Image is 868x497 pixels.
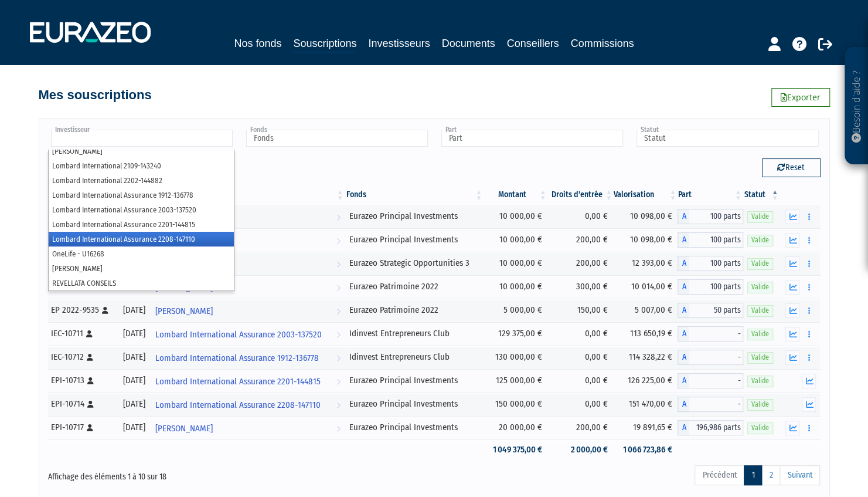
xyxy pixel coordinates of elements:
a: Nos fonds [234,35,281,52]
a: Commissions [571,35,634,52]
div: Idinvest Entrepreneurs Club [349,351,480,363]
td: 200,00 € [548,416,614,439]
i: Voir l'investisseur [336,253,341,275]
li: [PERSON_NAME] [49,144,234,158]
a: Lombard International Assurance 1912-136778 [151,346,345,369]
th: Part: activer pour trier la colonne par ordre croissant [678,185,743,205]
i: [Français] Personne physique [87,377,94,384]
div: Eurazeo Principal Investments [349,421,480,434]
span: Valide [747,211,773,222]
td: 114 328,22 € [614,346,678,369]
li: OneLife - U16268 [49,246,234,261]
td: 5 000,00 € [484,299,547,322]
span: A [678,420,689,435]
td: 125 000,00 € [484,369,547,393]
th: Montant: activer pour trier la colonne par ordre croissant [484,185,547,205]
td: 5 007,00 € [614,299,678,322]
i: [Français] Personne physique [102,307,108,314]
td: 10 000,00 € [484,252,547,275]
td: 150 000,00 € [484,393,547,416]
div: A - Eurazeo Patrimoine 2022 [678,279,743,295]
img: 1732889491-logotype_eurazeo_blanc_rvb.png [30,22,151,43]
span: A [678,279,689,295]
i: [Français] Personne physique [87,401,94,408]
span: Valide [747,422,773,434]
i: Voir l'investisseur [336,347,341,369]
td: 1 066 723,86 € [614,439,678,460]
td: 10 000,00 € [484,205,547,228]
span: Valide [747,329,773,340]
div: [DATE] [121,327,146,340]
i: Voir l'investisseur [336,300,341,322]
div: EP 2022-9535 [51,304,114,316]
td: 0,00 € [548,205,614,228]
td: 10 014,00 € [614,275,678,299]
li: Lombard International Assurance 2208-147110 [49,232,234,246]
td: 12 393,00 € [614,252,678,275]
div: A - Idinvest Entrepreneurs Club [678,326,743,342]
span: Valide [747,352,773,363]
td: 10 000,00 € [484,228,547,252]
div: [DATE] [121,421,146,434]
a: Lombard International Assurance 2201-144815 [151,369,345,393]
li: Lombard International 2109-143240 [49,158,234,173]
span: 196,986 parts [689,420,743,435]
span: - [689,326,743,342]
span: Valide [747,376,773,387]
span: Lombard International Assurance 1912-136778 [155,347,319,369]
td: 20 000,00 € [484,416,547,439]
a: AROME [151,252,345,275]
div: Eurazeo Principal Investments [349,234,480,246]
td: 113 650,19 € [614,322,678,346]
div: EPI-10717 [51,421,114,434]
span: A [678,232,689,248]
a: 2 [761,465,780,485]
li: REVELLATA CONSEILS [49,276,234,290]
i: Voir l'investisseur [336,324,341,346]
span: A [678,209,689,224]
span: - [689,373,743,388]
div: Idinvest Entrepreneurs Club [349,327,480,340]
a: Souscriptions [293,35,356,53]
a: Suivant [780,465,820,485]
td: 0,00 € [548,369,614,393]
span: Lombard International Assurance 2208-147110 [155,394,321,416]
td: 150,00 € [548,299,614,322]
div: A - Eurazeo Principal Investments [678,420,743,435]
th: Droits d'entrée: activer pour trier la colonne par ordre croissant [548,185,614,205]
span: A [678,303,689,318]
span: 50 parts [689,303,743,318]
td: 1 049 375,00 € [484,439,547,460]
a: Lombard International Assurance 2208-147110 [151,393,345,416]
div: A - Eurazeo Principal Investments [678,232,743,248]
a: AROME [151,228,345,252]
td: 10 098,00 € [614,205,678,228]
td: 129 375,00 € [484,322,547,346]
div: [DATE] [121,304,146,316]
a: [PERSON_NAME] [151,299,345,322]
i: [Français] Personne physique [87,424,93,431]
div: A - Eurazeo Principal Investments [678,209,743,224]
i: Voir l'investisseur [336,277,341,299]
h4: Mes souscriptions [39,88,152,102]
a: REVELLATA CONSEILS [151,205,345,228]
td: 0,00 € [548,393,614,416]
span: 100 parts [689,279,743,295]
div: Eurazeo Principal Investments [349,210,480,222]
a: [PERSON_NAME] [151,416,345,439]
div: A - Idinvest Entrepreneurs Club [678,350,743,365]
div: Eurazeo Patrimoine 2022 [349,304,480,316]
div: A - Eurazeo Strategic Opportunities 3 [678,256,743,271]
div: A - Eurazeo Principal Investments [678,397,743,412]
span: Valide [747,399,773,410]
i: Voir l'investisseur [336,418,341,439]
li: Lombard International Assurance 1912-136778 [49,188,234,202]
div: Eurazeo Principal Investments [349,398,480,410]
span: A [678,397,689,412]
a: Conseillers [507,35,559,52]
td: 2 000,00 € [548,439,614,460]
li: Lombard International Assurance 2003-137520 [49,202,234,217]
a: 1 [744,465,762,485]
th: Statut : activer pour trier la colonne par ordre d&eacute;croissant [743,185,780,205]
div: EPI-10713 [51,374,114,387]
